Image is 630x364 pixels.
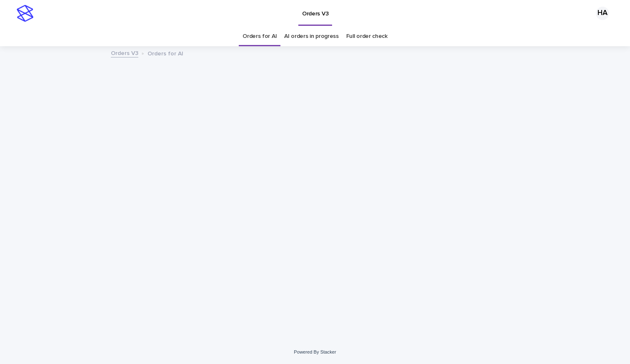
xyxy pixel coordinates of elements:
[294,349,336,354] a: Powered By Stacker
[242,27,277,46] a: Orders for AI
[346,27,387,46] a: Full order check
[17,5,33,22] img: stacker-logo-s-only.png
[111,48,138,57] a: Orders V3
[596,7,609,20] div: HA
[284,27,339,46] a: AI orders in progress
[147,48,183,57] p: Orders for AI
